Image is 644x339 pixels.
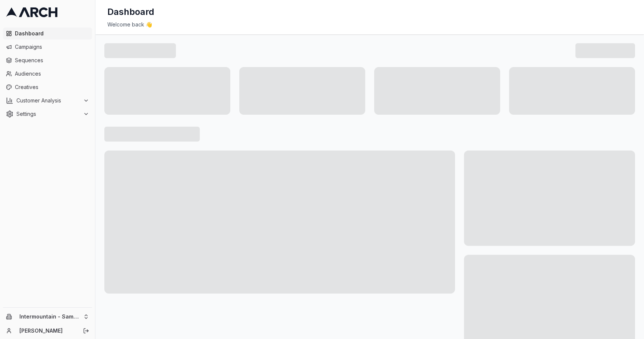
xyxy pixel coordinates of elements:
div: Welcome back 👋 [107,21,632,28]
span: Dashboard [15,30,89,37]
span: Campaigns [15,43,89,51]
a: Dashboard [3,28,92,39]
span: Creatives [15,83,89,91]
button: Customer Analysis [3,95,92,107]
span: Intermountain - Same Day [19,313,80,320]
a: Sequences [3,54,92,66]
a: [PERSON_NAME] [19,327,75,335]
button: Settings [3,108,92,120]
span: Settings [16,110,80,118]
span: Customer Analysis [16,97,80,104]
button: Log out [81,326,91,336]
button: Intermountain - Same Day [3,311,92,323]
a: Audiences [3,68,92,80]
a: Creatives [3,81,92,93]
h1: Dashboard [107,6,154,18]
span: Audiences [15,70,89,77]
span: Sequences [15,57,89,64]
a: Campaigns [3,41,92,53]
